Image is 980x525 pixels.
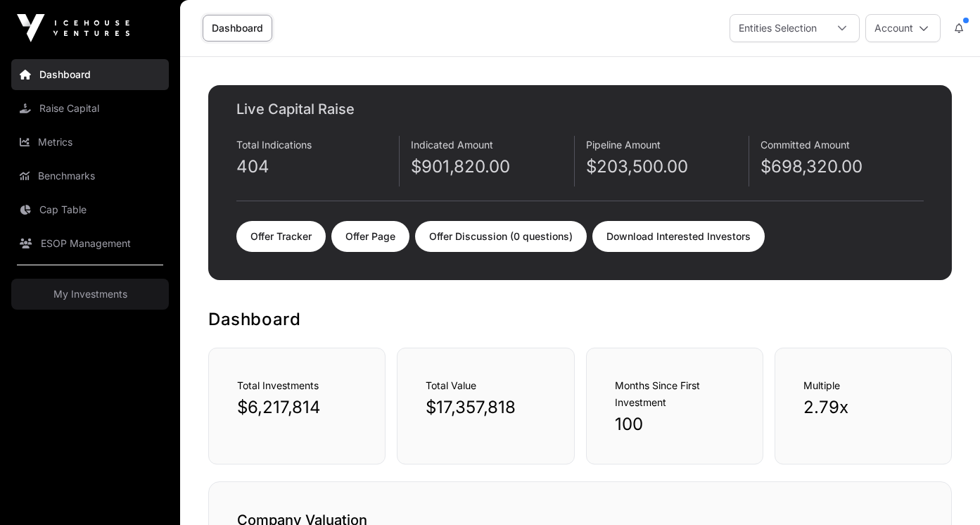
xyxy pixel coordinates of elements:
span: Total Value [426,379,476,391]
p: 2.79x [803,396,923,419]
span: Total Indications [236,139,312,151]
p: $698,320.00 [761,156,924,178]
a: Dashboard [203,15,272,42]
button: Account [865,14,941,42]
a: Download Interested Investors [592,221,765,252]
iframe: Chat Widget [910,457,980,525]
img: Icehouse Ventures Logo [17,14,129,42]
a: Offer Page [331,221,409,252]
span: Total Investments [237,379,319,391]
a: ESOP Management [11,228,169,259]
h1: Dashboard [208,308,952,331]
a: Cap Table [11,194,169,225]
a: Offer Tracker [236,221,326,252]
span: Indicated Amount [411,139,493,151]
span: Pipeline Amount [586,139,661,151]
a: Raise Capital [11,93,169,124]
a: My Investments [11,279,169,310]
p: $6,217,814 [237,396,357,419]
p: 100 [615,413,734,436]
a: Benchmarks [11,160,169,191]
div: Entities Selection [730,15,825,42]
h2: Live Capital Raise [236,99,924,119]
a: Dashboard [11,59,169,90]
span: Months Since First Investment [615,379,700,408]
a: Metrics [11,127,169,158]
a: Offer Discussion (0 questions) [415,221,587,252]
span: Multiple [803,379,840,391]
p: 404 [236,156,399,178]
p: $901,820.00 [411,156,573,178]
p: $17,357,818 [426,396,545,419]
span: Committed Amount [761,139,850,151]
p: $203,500.00 [586,156,749,178]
